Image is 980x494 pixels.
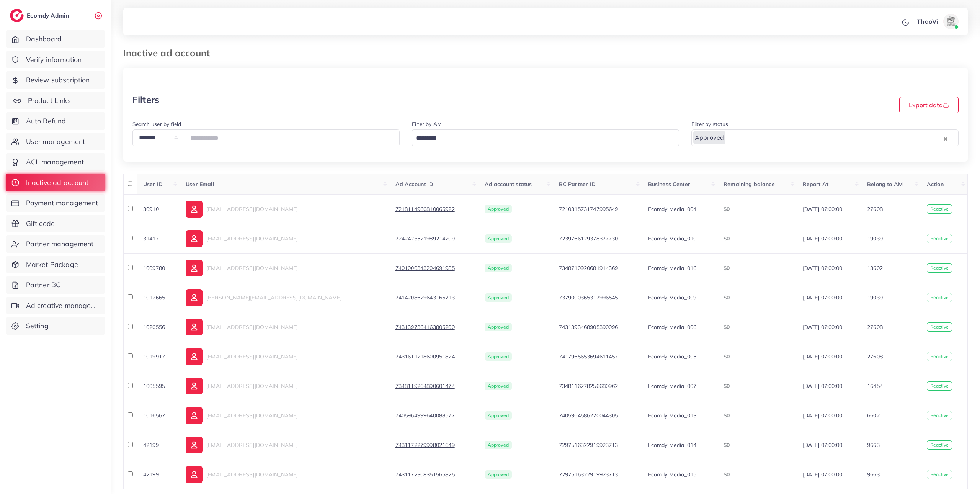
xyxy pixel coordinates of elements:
[6,174,105,191] a: Inactive ad account
[724,294,790,301] div: $0
[206,383,298,389] span: [EMAIL_ADDRESS][DOMAIN_NAME]
[412,120,442,128] label: Filter by AM
[867,265,883,272] span: 13602
[26,55,82,65] span: Verify information
[10,9,24,22] img: logo
[143,353,165,360] span: 1019917
[186,230,383,247] a: [EMAIL_ADDRESS][DOMAIN_NAME]
[927,411,952,420] button: Reactive
[26,198,98,208] span: Payment management
[6,297,105,314] a: Ad creative management
[6,133,105,150] a: User management
[724,441,790,449] div: $0
[10,9,71,22] a: logoEcomdy Admin
[186,466,383,483] a: [EMAIL_ADDRESS][DOMAIN_NAME]
[803,181,828,188] span: Report At
[123,47,216,59] h3: Inactive ad account
[867,442,880,448] span: 9663
[26,157,84,167] span: ACL management
[867,471,880,478] span: 9663
[186,378,203,394] img: ic-user-info.36bf1079.svg
[485,293,512,302] span: Approved
[143,471,159,478] span: 42199
[867,294,883,301] span: 19039
[132,120,181,128] label: Search user by field
[395,441,472,449] a: 7431172279998021649
[648,181,690,188] span: Business Center
[395,264,472,272] a: 7401000343204691985
[803,471,855,478] span: [DATE] 07:00:00
[485,352,512,361] span: Approved
[26,137,85,147] span: User management
[186,407,383,424] a: [EMAIL_ADDRESS][DOMAIN_NAME]
[724,471,790,478] div: $0
[909,101,949,109] span: Export data
[206,412,298,419] span: [EMAIL_ADDRESS][DOMAIN_NAME]
[6,276,105,294] a: Partner BC
[485,264,512,272] span: Approved
[648,442,697,448] span: Ecomdy Media_014
[867,353,883,360] span: 27608
[143,442,159,448] span: 42199
[559,181,596,188] span: BC Partner ID
[927,204,952,214] button: Reactive
[143,181,163,188] span: User ID
[559,265,618,272] span: 7348710920681914369
[186,348,203,365] img: ic-user-info.36bf1079.svg
[395,205,472,213] a: 7218114960810065922
[803,353,855,360] span: [DATE] 07:00:00
[559,324,618,330] span: 7431393468905390096
[206,353,298,360] span: [EMAIL_ADDRESS][DOMAIN_NAME]
[803,235,855,242] span: [DATE] 07:00:00
[26,280,61,290] span: Partner BC
[395,382,472,390] a: 7348119264890601474
[143,265,165,272] span: 1009780
[186,378,383,394] a: [EMAIL_ADDRESS][DOMAIN_NAME]
[26,116,66,126] span: Auto Refund
[559,353,618,360] span: 7417965653694611457
[395,323,472,331] a: 7431397364163805200
[913,14,962,29] a: ThaoViavatar
[485,411,512,420] span: Approved
[691,120,728,128] label: Filter by status
[803,264,855,272] span: [DATE] 07:00:00
[6,317,105,335] a: Setting
[143,383,165,389] span: 1005595
[143,235,159,242] span: 31417
[186,201,203,218] img: ic-user-info.36bf1079.svg
[927,470,952,479] button: Reactive
[867,383,883,389] span: 16454
[186,289,383,306] a: [PERSON_NAME][EMAIL_ADDRESS][DOMAIN_NAME]
[927,181,944,188] span: Action
[6,235,105,253] a: Partner management
[559,471,618,478] span: 7297516322919923713
[691,129,959,146] div: Search for option
[648,353,697,360] span: Ecomdy Media_005
[559,383,618,389] span: 7348116278256680962
[26,301,100,311] span: Ad creative management
[485,470,512,479] span: Approved
[927,263,952,273] button: Reactive
[206,265,298,272] span: [EMAIL_ADDRESS][DOMAIN_NAME]
[559,235,618,242] span: 7239766129378377730
[206,324,298,330] span: [EMAIL_ADDRESS][DOMAIN_NAME]
[186,319,203,335] img: ic-user-info.36bf1079.svg
[648,294,697,301] span: Ecomdy Media_009
[867,235,883,242] span: 19039
[186,230,203,247] img: ic-user-info.36bf1079.svg
[26,34,62,44] span: Dashboard
[186,348,383,365] a: [EMAIL_ADDRESS][DOMAIN_NAME]
[724,264,790,272] div: $0
[186,437,383,453] a: [EMAIL_ADDRESS][DOMAIN_NAME]
[693,131,725,144] span: Approved
[485,234,512,243] span: Approved
[6,153,105,171] a: ACL management
[927,352,952,361] button: Reactive
[186,437,203,453] img: ic-user-info.36bf1079.svg
[26,321,49,331] span: Setting
[559,294,618,301] span: 7379000365317996545
[395,294,472,301] a: 7414208629643165713
[413,132,669,144] input: Search for option
[143,324,165,330] span: 1020556
[803,294,855,301] span: [DATE] 07:00:00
